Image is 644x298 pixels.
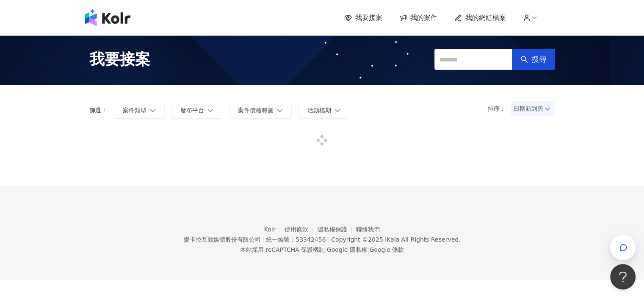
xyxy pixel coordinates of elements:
[520,56,528,63] span: search
[355,13,382,22] span: 我要接案
[531,55,547,64] span: 搜尋
[85,9,130,26] img: logo
[488,105,511,112] p: 排序：
[465,13,506,22] span: 我的網紅檔案
[171,102,222,119] button: 發布平台
[385,236,399,243] a: iKala
[327,246,368,253] a: Google 隱私權
[266,236,326,243] div: 統一編號：53342456
[514,102,552,115] span: 日期新到舊
[299,102,349,119] button: 活動檔期
[327,236,329,243] span: |
[238,107,274,114] span: 案件價格範圍
[356,226,380,233] a: 聯絡我們
[325,246,327,253] span: |
[123,107,146,114] span: 案件類型
[262,236,264,243] span: |
[89,107,107,114] p: 篩選：
[318,226,357,233] a: 隱私權保護
[89,49,150,70] span: 我要接案
[454,13,506,22] a: 我的網紅檔案
[368,246,370,253] span: |
[229,102,292,119] button: 案件價格範圍
[410,13,437,22] span: 我的案件
[264,226,285,233] a: Kolr
[180,107,204,114] span: 發布平台
[399,13,437,22] a: 我的案件
[114,102,165,119] button: 案件類型
[331,236,460,243] div: Copyright © 2025 All Rights Reserved.
[285,226,318,233] a: 使用條款
[307,107,331,114] span: 活動檔期
[183,236,260,243] div: 愛卡拉互動媒體股份有限公司
[512,49,555,70] button: 搜尋
[369,246,404,253] a: Google 條款
[240,245,404,255] span: 本站採用 reCAPTCHA 保護機制
[344,13,382,22] a: 我要接案
[610,264,636,290] iframe: Help Scout Beacon - Open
